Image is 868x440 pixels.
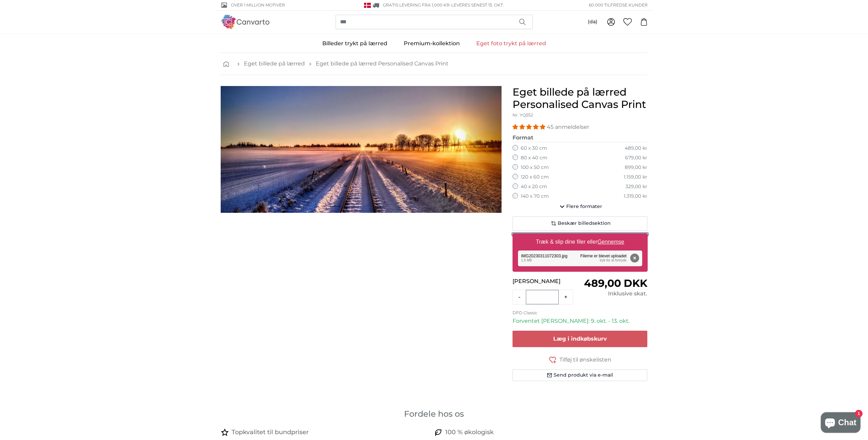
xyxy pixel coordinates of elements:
[232,428,309,437] h4: Topkvalitet til bundpriser
[316,60,449,68] a: Eget billede på lærred Personalised Canvas Print
[625,145,647,152] div: 489,00 kr
[221,86,502,213] img: personalised-canvas-print
[624,174,647,181] div: 1.159,00 kr
[383,2,450,8] span: GRATIS Levering fra 1,000 kr
[584,277,647,290] span: 489,00 DKK
[559,290,573,304] button: +
[819,412,863,435] inbox-online-store-chat: Shopify-webshopchat
[364,3,371,8] img: Danmark
[445,428,494,437] h4: 100 % økologisk
[244,60,305,68] a: Eget billede på lærred
[625,164,647,171] div: 899,00 kr
[221,15,270,29] img: Canvarto
[547,124,589,130] span: 45 anmeldelser
[521,145,547,152] label: 60 x 30 cm
[450,2,504,8] span: -
[314,35,396,52] a: Billeder trykt på lærred
[582,16,603,28] button: (da)
[513,277,580,285] p: [PERSON_NAME]
[589,2,648,8] span: 60.000 tilfredse kunder
[451,2,504,8] span: Leveres senest 13. okt.
[513,290,526,304] button: -
[231,2,285,8] span: Over 1 million motiver
[521,155,547,161] label: 80 x 40 cm
[221,53,648,75] nav: breadcrumbs
[513,216,648,231] button: Beskær billedsektion
[521,193,549,200] label: 140 x 70 cm
[513,317,648,325] p: Forventet [PERSON_NAME]: 9. okt. - 13. okt.
[468,35,554,52] a: Eget foto trykt på lærred
[625,155,647,161] div: 679,00 kr
[559,356,611,364] span: Tilføj til ønskelisten
[221,408,648,419] h3: Fordele hos os
[521,174,549,181] label: 120 x 60 cm
[513,134,648,142] legend: Format
[533,235,627,249] label: Træk & slip dine filer eller
[513,310,648,316] p: DPD Classic
[624,193,647,200] div: 1.319,00 kr
[513,200,648,213] button: Flere formater
[396,35,468,52] a: Premium-kollektion
[597,239,624,245] u: Gennemse
[513,369,648,381] button: Send produkt via e-mail
[513,86,648,111] h1: Eget billede på lærred Personalised Canvas Print
[580,290,647,298] div: Inklusive skat.
[625,183,647,190] div: 329,00 kr
[221,86,502,213] div: 1 of 1
[566,203,602,210] span: Flere formater
[513,331,648,347] button: Læg i indkøbskurv
[513,355,648,364] button: Tilføj til ønskelisten
[513,124,547,130] span: 4.93 stars
[521,183,547,190] label: 40 x 20 cm
[558,220,611,227] span: Beskær billedsektion
[513,112,533,118] span: Nr. YQ552
[521,164,549,171] label: 100 x 50 cm
[553,335,607,342] span: Læg i indkøbskurv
